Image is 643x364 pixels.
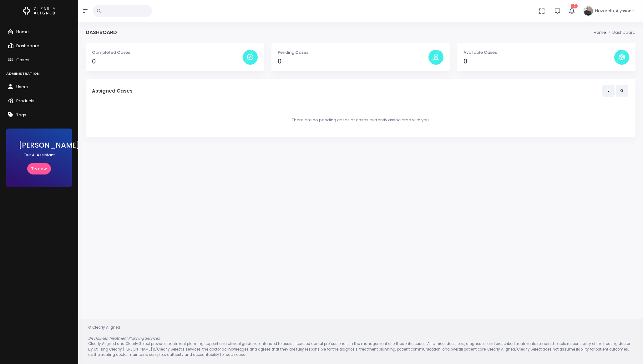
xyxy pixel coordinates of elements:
li: Home [594,29,606,36]
p: Pending Cases [278,49,428,56]
h4: 0 [278,58,428,65]
img: Logo Horizontal [23,4,55,18]
h4: 0 [463,58,614,65]
h5: Assigned Cases [92,88,602,94]
p: Available Cases [463,49,614,56]
em: Disclaimer: Treatment Planning Services [88,336,160,341]
div: There are no pending cases or cases currently associated with you. [92,109,629,131]
span: Home [16,29,29,35]
h3: [PERSON_NAME] [19,141,59,149]
span: 17 [571,4,578,8]
span: Cases [16,57,29,63]
span: Products [16,98,34,104]
span: Tags [16,112,26,118]
p: Our AI Assistant [19,152,59,158]
span: Dashboard [16,43,39,49]
li: Dashboard [606,29,635,36]
h4: 0 [92,58,243,65]
img: Header Avatar [583,5,594,17]
p: Completed Cases [92,49,243,56]
div: © Clearly Aligned Clearly Aligned and Clearly Select provides treatment planning support and clin... [82,325,639,358]
a: Try now [27,163,51,174]
span: Users [16,84,28,90]
h4: Dashboard [86,29,117,35]
span: Nazareth, Alysson [595,8,631,14]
